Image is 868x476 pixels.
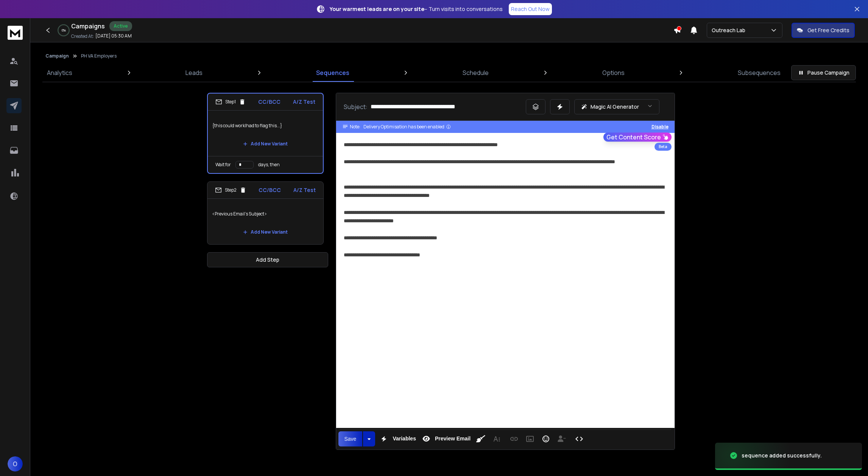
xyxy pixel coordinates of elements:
p: Options [602,68,625,77]
p: Get Free Credits [807,27,849,34]
p: Subject: [344,102,368,111]
a: Leads [181,64,207,82]
p: [DATE] 05:30 AM [95,33,132,39]
button: Insert Link (⌘K) [507,431,521,446]
button: Preview Email [419,431,472,446]
a: Analytics [42,64,77,82]
a: Reach Out Now [509,3,552,15]
button: Pause Campaign [791,65,856,80]
p: PH VA Employers [81,53,117,59]
p: 0 % [62,28,66,33]
button: Disable [651,124,669,130]
button: Get Free Credits [792,23,855,38]
p: A/Z Test [293,98,315,106]
li: Step2CC/BCCA/Z Test<Previous Email's Subject>Add New Variant [207,181,324,245]
h1: Campaigns [71,22,105,31]
a: Subsequences [733,64,785,82]
div: Delivery Optimisation has been enabled [363,124,451,130]
a: Sequences [312,64,354,82]
p: Magic AI Generator [591,103,639,111]
div: Beta [655,143,672,151]
p: Outreach Lab [712,27,748,34]
p: – Turn visits into conversations [330,5,503,13]
p: Created At: [71,33,94,39]
p: Reach Out Now [511,5,550,13]
span: Variables [391,435,418,442]
button: Get Content Score [603,133,672,142]
button: Clean HTML [474,431,488,446]
button: Magic AI Generator [574,99,659,114]
a: Options [598,64,629,82]
button: O [8,456,23,471]
p: days, then [258,162,280,168]
button: Code View [572,431,586,446]
div: Active [109,21,132,31]
span: Note: [350,124,360,130]
button: Campaign [45,53,69,59]
p: Schedule [463,68,489,77]
button: Add New Variant [237,225,294,240]
button: Add New Variant [237,136,294,151]
div: Step 1 [215,98,246,105]
button: Emoticons [539,431,553,446]
div: Step 2 [215,187,246,194]
li: Step1CC/BCCA/Z Test{this could work|had to flag this...}Add New VariantWait fordays, then [207,93,324,174]
strong: Your warmest leads are on your site [330,5,424,12]
img: logo [8,26,23,40]
p: CC/BCC [258,98,281,106]
button: More Text [489,431,504,446]
p: Analytics [47,68,72,77]
p: <Previous Email's Subject> [212,203,319,225]
button: Variables [377,431,418,446]
p: {this could work|had to flag this...} [212,115,318,136]
p: CC/BCC [259,186,281,194]
p: Leads [185,68,203,77]
button: Add Step [207,252,328,267]
button: Insert Image (⌘P) [523,431,537,446]
p: Sequences [316,68,349,77]
p: Subsequences [738,68,781,77]
button: Save [338,431,363,446]
p: Wait for [215,162,231,168]
p: A/Z Test [293,186,316,194]
div: sequence added successfully. [742,452,822,459]
button: Insert Unsubscribe Link [555,431,569,446]
a: Schedule [458,64,493,82]
span: Preview Email [433,435,472,442]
